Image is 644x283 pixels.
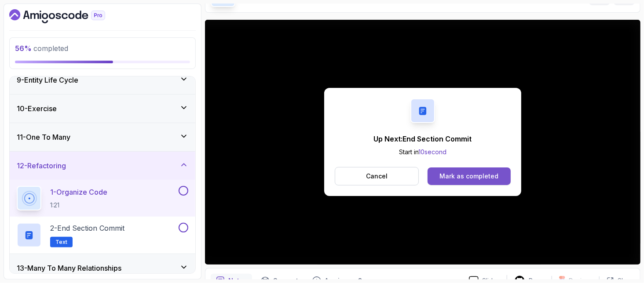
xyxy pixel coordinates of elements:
[17,103,57,114] h3: 10 - Exercise
[17,132,70,142] h3: 11 - One To Many
[15,44,32,53] span: 56 %
[10,152,195,180] button: 12-Refactoring
[205,20,640,265] iframe: 1 - Organize Code
[374,148,472,156] p: Start in
[17,263,121,273] h3: 13 - Many To Many Relationships
[10,123,195,151] button: 11-One To Many
[17,160,66,171] h3: 12 - Refactoring
[374,134,472,144] p: Up Next: End Section Commit
[17,186,188,210] button: 1-Organize Code1:21
[428,167,511,185] button: Mark as completed
[17,75,78,85] h3: 9 - Entity Life Cycle
[55,239,67,246] span: Text
[10,254,195,282] button: 13-Many To Many Relationships
[439,172,498,181] div: Mark as completed
[10,94,195,123] button: 10-Exercise
[10,66,195,94] button: 9-Entity Life Cycle
[15,44,68,53] span: completed
[50,187,107,197] p: 1 - Organize Code
[418,148,446,156] span: 10 second
[50,223,124,233] p: 2 - End Section Commit
[17,223,188,247] button: 2-End Section CommitText
[9,9,125,23] a: Dashboard
[335,167,419,185] button: Cancel
[366,172,388,181] p: Cancel
[50,201,107,210] p: 1:21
